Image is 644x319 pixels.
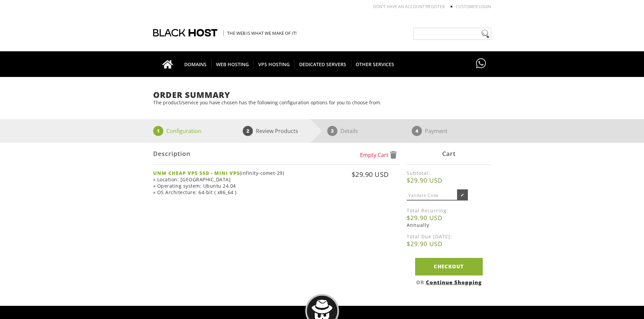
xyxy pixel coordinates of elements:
strong: UNM CHEAP VPS SSD - MINI VPS [153,170,240,176]
div: (infinity-comet-29) » Location: [GEOGRAPHIC_DATA] » Operating system: Ubuntu 24.04 » OS Architect... [153,170,289,195]
a: Checkout [415,258,483,275]
span: 1 [153,126,163,136]
b: $29.90 USD [407,176,491,184]
a: VPS HOSTING [254,51,295,77]
span: OTHER SERVICES [351,60,399,69]
input: Need help? [413,28,491,40]
input: Validate Code [407,191,457,201]
span: 4 [412,126,422,136]
a: DEDICATED SERVERS [294,51,351,77]
a: Have questions? [474,51,488,76]
a: Continue Shopping [426,279,482,286]
p: Payment [425,126,448,136]
span: DEDICATED SERVERS [294,60,351,69]
a: REGISTER [426,4,445,9]
p: Details [340,126,358,136]
label: Subtotal: [407,170,491,176]
li: Don't have an account? [363,4,445,9]
label: Total Due [DATE]: [407,233,491,240]
h1: Order Summary [153,90,491,99]
a: OTHER SERVICES [351,51,399,77]
p: Configuration [166,126,201,136]
div: $29.90 USD [290,170,389,193]
span: DOMAINS [180,60,212,69]
p: Review Products [256,126,298,136]
b: $29.90 USD [407,214,491,222]
b: $29.90 USD [407,240,491,248]
div: OR [407,279,491,286]
p: The product/service you have chosen has the following configuration options for you to choose from. [153,99,491,106]
input: ✔ [457,189,468,201]
label: Total Recurring: [407,207,491,214]
a: Empty Cart [360,151,397,159]
span: VPS HOSTING [254,60,295,69]
a: WEB HOSTING [211,51,254,77]
div: Description [153,143,400,165]
span: WEB HOSTING [211,60,254,69]
a: Go to homepage [156,51,180,77]
span: Annually [407,222,429,228]
span: 2 [243,126,253,136]
span: The Web is what we make of it! [223,30,296,36]
a: Customer Login [456,4,491,9]
span: 3 [327,126,337,136]
div: Cart [407,143,491,165]
a: DOMAINS [180,51,212,77]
